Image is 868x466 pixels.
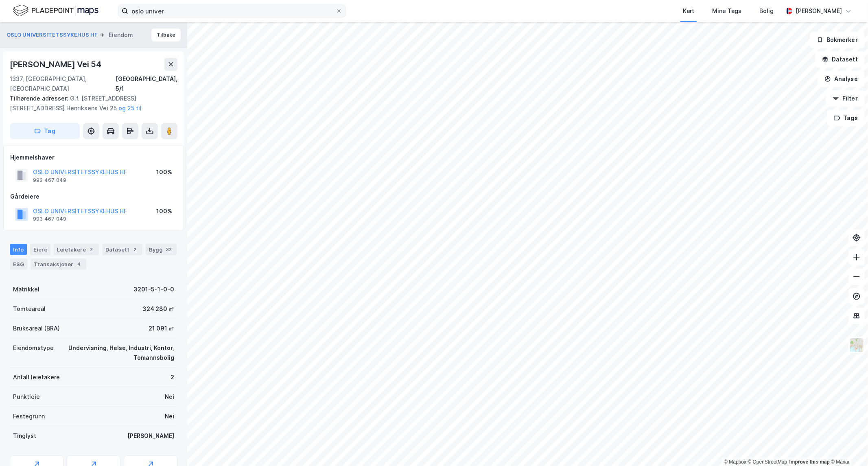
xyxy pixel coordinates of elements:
div: Bolig [759,6,774,16]
div: 993 467 049 [33,216,66,222]
div: Bruksareal (BRA) [13,324,60,333]
div: Mine Tags [712,6,741,16]
div: ESG [10,258,27,270]
div: Eiendomstype [13,343,54,353]
div: Gårdeiere [10,192,177,201]
button: Filter [826,90,865,107]
div: Nei [165,411,174,421]
a: Mapbox [724,459,746,465]
button: Bokmerker [810,32,865,48]
div: [PERSON_NAME] Vei 54 [10,58,103,71]
div: Info [10,244,27,255]
div: [GEOGRAPHIC_DATA], 5/1 [116,74,177,94]
div: 993 467 049 [33,177,66,184]
a: OpenStreetMap [748,459,787,465]
button: Analyse [818,71,865,87]
div: Kart [683,6,694,16]
div: Festegrunn [13,411,45,421]
div: 2 [131,245,139,254]
input: Søk på adresse, matrikkel, gårdeiere, leietakere eller personer [128,5,336,17]
div: Eiere [30,244,50,255]
button: Datasett [815,51,865,68]
div: Datasett [102,244,142,255]
iframe: Chat Widget [827,427,868,466]
a: Improve this map [789,459,830,465]
div: 100% [156,206,172,216]
div: [PERSON_NAME] [796,6,842,16]
span: Tilhørende adresser: [10,95,70,102]
button: Tilbake [151,28,181,42]
div: 2 [171,372,174,382]
div: Eiendom [109,30,133,40]
div: Transaksjoner [31,258,86,270]
img: Z [849,337,864,353]
div: [PERSON_NAME] [127,431,174,441]
div: 32 [164,245,173,254]
div: 324 280 ㎡ [142,304,174,314]
div: Bygg [146,244,177,255]
button: Tag [10,123,80,139]
div: 2 [87,245,96,254]
div: Undervisning, Helse, Industri, Kontor, Tomannsbolig [63,343,174,363]
div: Nei [165,392,174,402]
button: OSLO UNIVERSITETSSYKEHUS HF [7,31,99,39]
div: Leietakere [54,244,99,255]
div: 4 [75,260,83,268]
div: Hjemmelshaver [10,153,177,162]
div: 21 091 ㎡ [149,324,174,333]
div: Matrikkel [13,284,39,294]
div: G.f. [STREET_ADDRESS] [STREET_ADDRESS] Henriksens Vei 25 [10,94,171,113]
div: Tinglyst [13,431,36,441]
div: Punktleie [13,392,40,402]
div: Kontrollprogram for chat [827,427,868,466]
div: Tomteareal [13,304,46,314]
div: 100% [156,167,172,177]
div: 3201-5-1-0-0 [133,284,174,294]
div: 1337, [GEOGRAPHIC_DATA], [GEOGRAPHIC_DATA] [10,74,116,94]
img: logo.f888ab2527a4732fd821a326f86c7f29.svg [13,4,98,18]
div: Antall leietakere [13,372,60,382]
button: Tags [827,110,865,126]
